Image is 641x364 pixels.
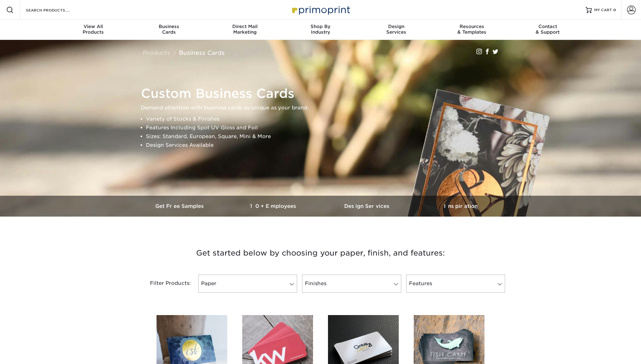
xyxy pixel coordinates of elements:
li: Features Including Spot UV Gloss and Foil [146,123,506,132]
span: Resources [434,24,510,29]
li: Variety of Stocks & Finishes [146,115,506,123]
a: DesignServices [358,20,434,40]
a: Design Services [320,196,414,217]
a: Features [406,275,505,293]
span: MY CART [594,7,612,13]
a: Finishes [302,275,401,293]
div: Products [55,24,131,35]
a: Inspiration [414,196,508,217]
h3: 10+ Employees [227,203,320,209]
h3: Get Free Samples [133,203,227,209]
h3: Inspiration [414,203,508,209]
span: Direct Mail [207,24,283,29]
div: Cards [131,24,207,35]
input: SEARCH PRODUCTS..... [25,6,86,14]
span: Business [131,24,207,29]
h1: Custom Business Cards [141,86,506,101]
span: Design [358,24,434,29]
p: Demand attention with business cards as unique as your brand. [141,103,506,112]
div: & Templates [434,24,510,35]
a: 10+ Employees [227,196,320,217]
h3: Design Services [320,203,414,209]
a: Business Cards [179,49,225,56]
a: Products [143,49,170,56]
div: Marketing [207,24,283,35]
span: View All [55,24,131,29]
span: Shop By [283,24,359,29]
a: Paper [198,275,297,293]
a: View AllProducts [55,20,131,40]
h3: Get started below by choosing your paper, finish, and features: [138,239,503,267]
div: Industry [283,24,359,35]
li: Sizes: Standard, European, Square, Mini & More [146,132,506,141]
a: Get Free Samples [133,196,227,217]
a: BusinessCards [131,20,207,40]
img: Primoprint [289,3,352,17]
a: Contact& Support [510,20,586,40]
a: Resources& Templates [434,20,510,40]
div: Services [358,24,434,35]
span: Contact [510,24,586,29]
li: Design Services Available [146,141,506,150]
div: & Support [510,24,586,35]
span: 0 [613,8,616,12]
div: Filter Products: [133,275,196,293]
a: Shop ByIndustry [283,20,359,40]
a: Direct MailMarketing [207,20,283,40]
